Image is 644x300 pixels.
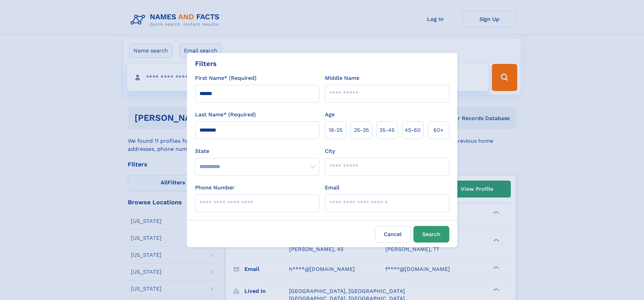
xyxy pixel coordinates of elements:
[195,59,217,69] div: Filters
[325,111,335,119] label: Age
[325,74,359,82] label: Middle Name
[379,126,395,134] span: 35‑45
[195,74,257,82] label: First Name* (Required)
[329,126,342,134] span: 18‑25
[195,184,235,192] label: Phone Number
[413,226,449,243] button: Search
[433,126,444,134] span: 60+
[195,111,256,119] label: Last Name* (Required)
[405,126,421,134] span: 45‑60
[325,147,335,155] label: City
[195,147,319,155] label: State
[354,126,369,134] span: 25‑35
[375,226,411,243] label: Cancel
[325,184,339,192] label: Email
